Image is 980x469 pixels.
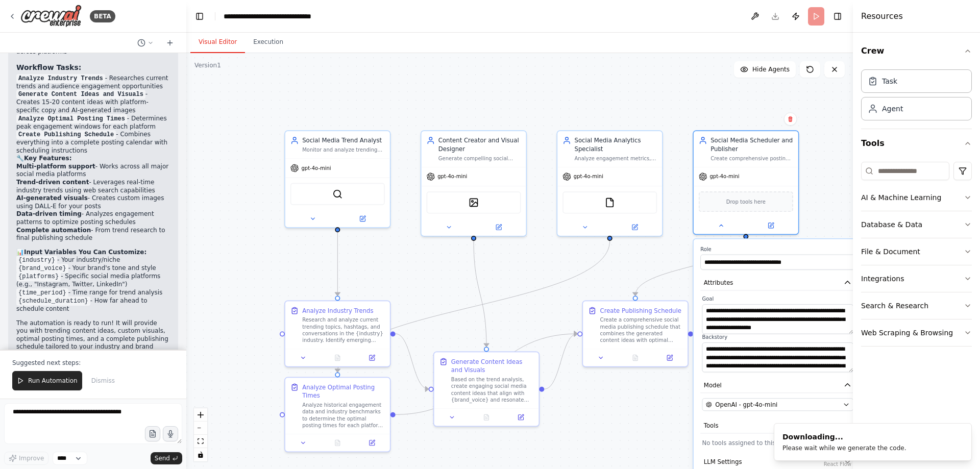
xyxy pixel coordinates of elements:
span: Run Automation [28,377,78,385]
g: Edge from 2415ab57-241d-40ce-9c05-3ec070dbd206 to 01daec57-fa44-4df5-b4d0-10f38519330d [631,237,750,295]
div: BETA [90,10,115,22]
button: Open in side panel [357,438,386,448]
button: Delete node [784,112,797,126]
strong: Workflow Tasks: [16,63,81,71]
li: - Leverages real-time industry trends using web search capabilities [16,179,170,194]
button: Web Scraping & Browsing [861,319,972,346]
div: Social Media Analytics SpecialistAnalyze engagement metrics, track performance across {platforms}... [556,130,663,236]
button: Search & Research [861,292,972,319]
li: - How far ahead to schedule content [16,297,170,313]
span: Send [155,454,170,462]
button: Database & Data [861,211,972,238]
li: - Time range for trend analysis [16,289,170,297]
div: Crew [861,65,972,129]
button: zoom in [194,408,207,422]
li: - From trend research to final publishing schedule [16,227,170,242]
button: Open in side panel [610,222,658,232]
code: {time_period} [16,288,68,298]
button: No output available [617,353,653,363]
button: Open in side panel [338,214,386,224]
g: Edge from 3d00ec39-2c49-4ce4-bb29-c2b89b9378c8 to 01daec57-fa44-4df5-b4d0-10f38519330d [544,330,577,393]
button: AI & Machine Learning [861,184,972,211]
code: {brand_voice} [16,264,68,273]
div: Create comprehensive posting schedules, format content for different {platforms}, and ensure cons... [710,155,793,162]
li: - Combines everything into a complete posting calendar with scheduling instructions [16,131,170,155]
li: - Creates custom images using DALL-E for your posts [16,194,170,210]
img: Logo [20,5,82,28]
code: Create Publishing Schedule [16,130,116,139]
div: Create a comprehensive social media publishing schedule that combines the generated content ideas... [600,316,682,343]
div: File & Document [861,246,920,257]
button: File & Document [861,238,972,265]
li: - Creates 15-20 content ideas with platform-specific copy and AI-generated images [16,90,170,114]
strong: Input Variables You Can Customize: [24,249,146,256]
button: Visual Editor [190,32,245,53]
button: Send [151,452,182,464]
li: - Specific social media platforms (e.g., "Instagram, Twitter, LinkedIn") [16,273,170,289]
code: {platforms} [16,272,61,281]
span: Model [704,381,722,389]
strong: AI-generated visuals [16,194,88,202]
span: Hide Agents [752,65,790,73]
span: Dismiss [91,377,115,385]
div: Social Media Trend AnalystMonitor and analyze trending topics, hashtags, and conversations in the... [284,130,390,228]
strong: Key Features: [24,155,71,162]
button: Integrations [861,265,972,292]
strong: Complete automation [16,227,91,234]
button: Improve [4,452,48,465]
div: Please wait while we generate the code. [782,444,906,452]
span: OpenAI - gpt-4o-mini [715,400,777,409]
li: - Researches current trends and audience engagement opportunities [16,75,170,91]
p: The automation is ready to run! It will provide you with trending content ideas, custom visuals, ... [16,319,170,359]
g: Edge from 23a927b7-2e3c-406f-b848-1c6b6e627140 to 28d2cc59-aa9f-48f6-a8af-1a5841013e45 [333,232,342,295]
div: Tools [861,158,972,355]
div: Analyze Industry TrendsResearch and analyze current trending topics, hashtags, and conversations ... [284,301,390,367]
img: FileReadTool [605,198,615,208]
label: Backstory [702,334,853,340]
img: SerperDevTool [332,189,342,199]
span: Improve [19,454,44,462]
button: Tools [861,129,972,158]
label: Role [700,246,855,253]
div: Monitor and analyze trending topics, hashtags, and conversations in the {industry} sector to iden... [302,146,385,153]
button: Model [700,377,855,393]
nav: breadcrumb [224,11,338,21]
div: Create Publishing ScheduleCreate a comprehensive social media publishing schedule that combines t... [582,301,688,367]
span: Attributes [704,278,733,287]
strong: Multi-platform support [16,163,95,170]
li: - Your industry/niche [16,256,170,264]
button: Hide right sidebar [830,9,845,23]
button: Open in side panel [357,353,386,363]
li: - Works across all major social media platforms [16,163,170,179]
div: Analyze engagement metrics, track performance across {platforms}, identify optimal posting times,... [574,155,657,162]
button: Execution [245,32,291,53]
code: {schedule_duration} [16,297,90,306]
button: Click to speak your automation idea [163,426,178,441]
code: Analyze Industry Trends [16,74,105,83]
g: Edge from ef10902c-ccc1-4e09-abb3-ad364d0b44d4 to 1c78dbe8-26b5-4b47-9c5f-89af917e10c2 [333,241,614,372]
button: Hide left sidebar [192,9,207,23]
h4: Resources [861,10,903,22]
h2: 📊 [16,249,170,257]
div: Research and analyze current trending topics, hashtags, and conversations in the {industry} indus... [302,316,385,343]
button: toggle interactivity [194,448,207,461]
div: Social Media Scheduler and Publisher [710,136,793,153]
li: - Your brand's tone and style [16,264,170,273]
code: {industry} [16,256,57,265]
label: Goal [702,295,853,302]
div: Generate Content Ideas and VisualsBased on the trend analysis, create engaging social media conte... [433,352,540,427]
h2: 🔧 [16,155,170,163]
div: Database & Data [861,219,922,230]
div: Social Media Analytics Specialist [574,136,657,153]
div: Version 1 [194,61,221,69]
span: Drop tools here [726,198,766,206]
div: Search & Research [861,301,928,311]
span: gpt-4o-mini [574,173,603,180]
div: Analyze Optimal Posting Times [302,383,385,400]
div: Task [882,76,897,86]
button: Open in side panel [747,220,795,231]
button: Dismiss [86,371,120,390]
button: Crew [861,37,972,65]
button: No output available [469,412,505,423]
p: No tools assigned to this agent. [702,438,853,447]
